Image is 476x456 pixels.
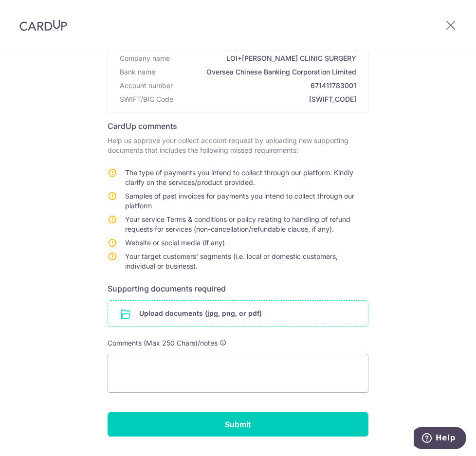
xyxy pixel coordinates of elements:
[108,120,368,132] h6: CardUp comments
[120,94,173,104] span: SWIFT/BIC Code
[108,300,368,327] div: Upload documents (jpg, png, or pdf)
[108,339,218,347] span: Comments (Max 250 Chars)/notes
[177,81,356,91] span: 671411783001
[125,192,354,210] span: Samples of past invoices for payments you intend to collect through our platform
[108,412,368,437] input: Submit
[108,136,368,155] p: Help us approve your collect account request by uploading new supporting documents that includes ...
[177,94,356,104] span: [SWIFT_CODE]
[108,283,368,294] h6: Supporting documents required
[120,81,173,91] span: Account number
[125,238,225,247] span: Website or social media (if any)
[120,54,170,63] span: Company name
[125,168,353,186] span: The type of payments you intend to collect through our platform. Kindly clarify on the services/p...
[125,252,338,270] span: Your target customers' segments (i.e. local or domestic customers, individual or business).
[125,215,350,233] span: Your service Terms & conditions or policy relating to handling of refund requests for services (n...
[414,427,466,451] iframe: Opens a widget where you can find more information
[120,67,155,77] span: Bank name
[19,19,67,31] img: CardUp
[174,54,356,63] span: LOI+[PERSON_NAME] CLINIC SURGERY
[159,67,356,77] span: Oversea Chinese Banking Corporation Limited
